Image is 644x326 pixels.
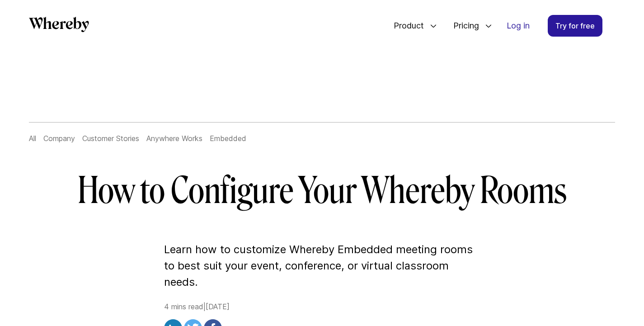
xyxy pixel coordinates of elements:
p: Learn how to customize Whereby Embedded meeting rooms to best suit your event, conference, or vir... [164,241,480,290]
a: Company [43,134,75,143]
span: Pricing [444,11,481,41]
h1: How to Configure Your Whereby Rooms [62,169,583,213]
a: Whereby [29,17,89,35]
a: Customer Stories [82,134,139,143]
a: Log in [499,15,537,36]
a: Embedded [210,134,246,143]
a: Try for free [548,15,602,37]
a: Anywhere Works [146,134,202,143]
a: All [29,134,36,143]
span: Product [385,11,426,41]
svg: Whereby [29,17,89,32]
